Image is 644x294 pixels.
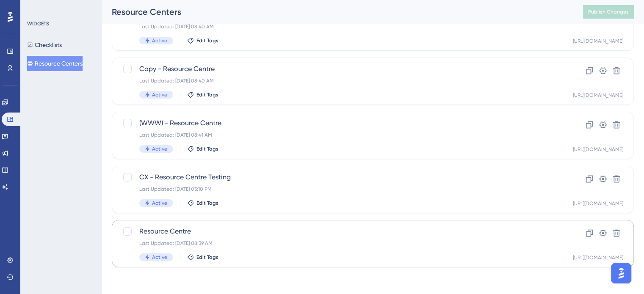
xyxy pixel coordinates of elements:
span: Edit Tags [196,200,218,206]
span: Edit Tags [196,146,218,152]
div: Last Updated: [DATE] 03:10 PM [139,186,539,192]
span: Active [152,91,167,98]
button: Checklists [27,37,62,52]
div: [URL][DOMAIN_NAME] [573,254,623,261]
span: Active [152,37,167,44]
button: Publish Changes [583,5,634,19]
button: Edit Tags [187,200,218,206]
button: Edit Tags [187,146,218,152]
div: WIDGETS [27,20,49,27]
span: Edit Tags [196,91,218,98]
div: [URL][DOMAIN_NAME] [573,92,623,99]
span: Edit Tags [196,254,218,261]
div: Resource Centers [112,6,562,18]
iframe: UserGuiding AI Assistant Launcher [608,261,634,286]
div: Last Updated: [DATE] 08:40 AM [139,77,539,84]
span: Resource Centre [139,226,539,236]
button: Resource Centers [27,56,83,71]
span: Publish Changes [588,8,629,15]
span: Active [152,254,167,261]
span: Edit Tags [196,37,218,44]
div: Last Updated: [DATE] 08:41 AM [139,132,539,138]
button: Edit Tags [187,254,218,261]
div: Last Updated: [DATE] 08:39 AM [139,240,539,247]
span: Copy - Resource Centre [139,64,539,74]
span: Active [152,200,167,206]
div: Last Updated: [DATE] 08:40 AM [139,23,539,30]
span: CX - Resource Centre Testing [139,172,539,182]
button: Edit Tags [187,91,218,98]
div: [URL][DOMAIN_NAME] [573,200,623,207]
div: [URL][DOMAIN_NAME] [573,38,623,44]
span: Active [152,146,167,152]
button: Edit Tags [187,37,218,44]
div: [URL][DOMAIN_NAME] [573,146,623,153]
span: (WWW) - Resource Centre [139,118,539,128]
